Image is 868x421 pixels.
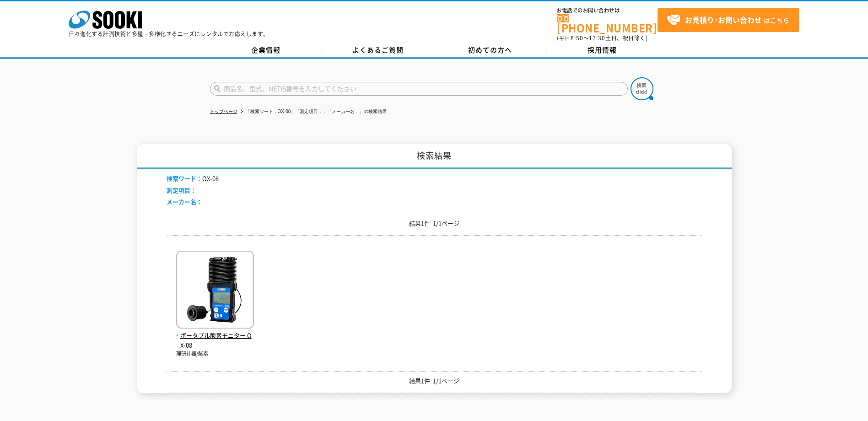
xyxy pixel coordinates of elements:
[176,251,254,331] img: OX-08
[167,376,702,386] p: 結果1件 1/1ページ
[210,43,322,57] a: 企業情報
[69,31,269,37] p: 日々進化する計測技術と多種・多様化するニーズにレンタルでお応えします。
[571,34,583,42] span: 8:50
[176,321,254,350] a: ポータブル酸素モニター OX-08
[137,144,732,169] h1: 検索結果
[667,13,789,27] span: はこちら
[658,8,799,32] a: お見積り･お問い合わせはこちら
[167,174,202,183] span: 検索ワード：
[631,77,653,100] img: btn_search.png
[546,43,658,57] a: 採用情報
[322,43,434,57] a: よくあるご質問
[468,45,512,55] span: 初めての方へ
[434,43,546,57] a: 初めての方へ
[239,107,387,117] li: 「検索ワード：OX-08」「測定項目：」「メーカー名：」の検索結果
[176,331,254,350] span: ポータブル酸素モニター OX-08
[167,186,196,194] span: 測定項目：
[685,14,762,25] strong: お見積り･お問い合わせ
[176,350,254,358] p: 理研計器/酸素
[210,109,237,114] a: トップページ
[167,174,219,184] li: OX-08
[557,14,658,33] a: [PHONE_NUMBER]
[557,8,658,13] span: お電話でのお問い合わせは
[589,34,605,42] span: 17:30
[557,34,647,42] span: (平日 ～ 土日、祝日除く)
[167,219,702,228] p: 結果1件 1/1ページ
[167,197,202,206] span: メーカー名：
[210,82,628,96] input: 商品名、型式、NETIS番号を入力してください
